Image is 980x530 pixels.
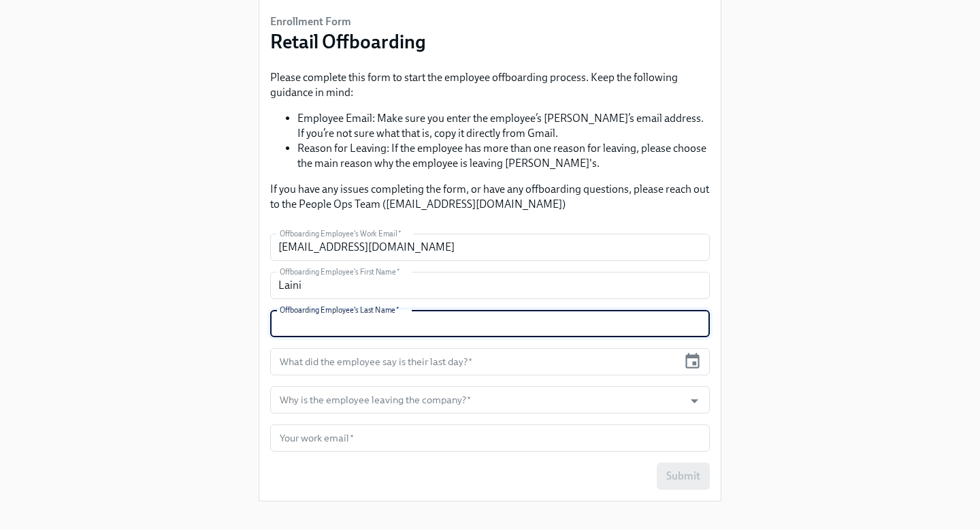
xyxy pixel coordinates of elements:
[297,141,710,171] li: Reason for Leaving: If the employee has more than one reason for leaving, please choose the main ...
[270,70,710,100] p: Please complete this form to start the employee offboarding process. Keep the following guidance ...
[684,390,705,411] button: Open
[270,182,710,212] p: If you have any issues completing the form, or have any offboarding questions, please reach out t...
[270,29,426,54] h3: Retail Offboarding
[270,14,426,29] h6: Enrollment Form
[270,348,678,375] input: MM/DD/YYYY
[297,111,710,141] li: Employee Email: Make sure you enter the employee’s [PERSON_NAME]’s email address. If you’re not s...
